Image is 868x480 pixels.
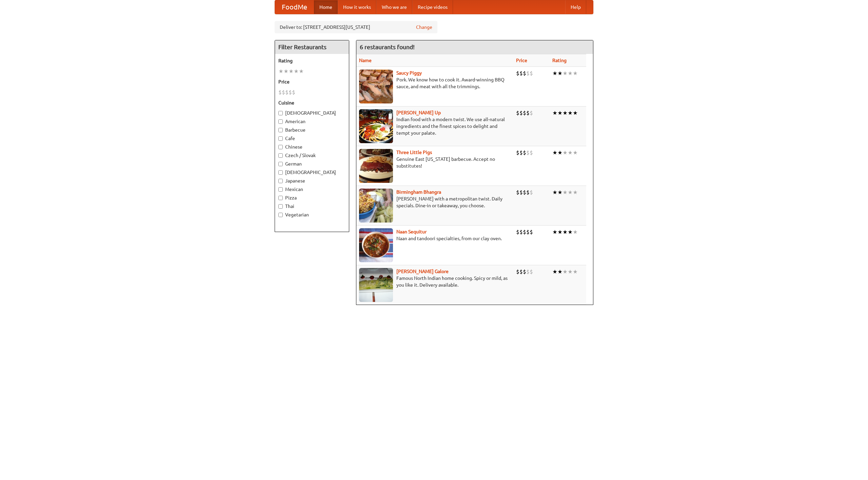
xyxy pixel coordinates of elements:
[282,89,285,96] li: $
[530,228,533,236] li: $
[557,109,563,117] li: ★
[573,189,578,196] li: ★
[568,70,573,77] li: ★
[568,189,573,196] li: ★
[523,189,526,196] li: $
[359,58,372,63] a: Name
[568,149,573,156] li: ★
[568,109,573,117] li: ★
[275,40,349,54] h4: Filter Restaurants
[516,228,519,236] li: $
[359,116,511,136] p: Indian food with a modern twist. We use all-natural ingredients and the finest spices to delight ...
[278,186,346,193] label: Mexican
[396,229,427,234] b: Naan Sequitur
[552,228,557,236] li: ★
[278,118,346,125] label: American
[530,189,533,196] li: $
[292,89,295,96] li: $
[278,128,283,132] input: Barbecue
[359,109,393,143] img: curryup.jpg
[412,0,453,14] a: Recipe videos
[359,235,511,242] p: Naan and tandoori specialties, from our clay oven.
[516,268,519,275] li: $
[526,109,530,117] li: $
[278,57,346,64] h5: Rating
[278,204,283,209] input: Thai
[573,149,578,156] li: ★
[530,149,533,156] li: $
[278,127,346,133] label: Barbecue
[278,153,283,158] input: Czech / Slovak
[275,21,437,33] div: Deliver to: [STREET_ADDRESS][US_STATE]
[519,228,523,236] li: $
[278,203,346,210] label: Thai
[278,136,283,141] input: Cafe
[294,68,299,75] li: ★
[359,275,511,288] p: Famous North Indian home cooking. Spicy or mild, as you like it. Delivery available.
[278,68,283,75] li: ★
[299,68,304,75] li: ★
[338,0,376,14] a: How it works
[359,228,393,262] img: naansequitur.jpg
[359,76,511,90] p: Pork. We know how to cook it. Award-winning BBQ sauce, and meat with all the trimmings.
[359,70,393,103] img: saucy.jpg
[283,68,289,75] li: ★
[519,189,523,196] li: $
[516,189,519,196] li: $
[552,58,567,63] a: Rating
[573,268,578,275] li: ★
[278,170,283,175] input: [DEMOGRAPHIC_DATA]
[359,268,393,302] img: currygalore.jpg
[516,149,519,156] li: $
[359,189,393,223] img: bhangra.jpg
[563,189,568,196] li: ★
[530,268,533,275] li: $
[519,109,523,117] li: $
[278,152,346,159] label: Czech / Slovak
[360,44,415,50] ng-pluralize: 6 restaurants found!
[526,149,530,156] li: $
[289,89,292,96] li: $
[523,228,526,236] li: $
[557,149,563,156] li: ★
[568,228,573,236] li: ★
[552,268,557,275] li: ★
[275,0,314,14] a: FoodMe
[376,0,412,14] a: Who we are
[314,0,338,14] a: Home
[285,89,289,96] li: $
[563,268,568,275] li: ★
[563,149,568,156] li: ★
[516,109,519,117] li: $
[416,24,432,31] a: Change
[359,195,511,209] p: [PERSON_NAME] with a metropolitan twist. Daily specials. Dine-in or takeaway, you choose.
[278,179,283,183] input: Japanese
[516,58,527,63] a: Price
[278,99,346,106] h5: Cuisine
[526,268,530,275] li: $
[563,228,568,236] li: ★
[557,228,563,236] li: ★
[278,169,346,176] label: [DEMOGRAPHIC_DATA]
[526,70,530,77] li: $
[563,109,568,117] li: ★
[573,228,578,236] li: ★
[396,189,441,195] a: Birmingham Bhangra
[519,149,523,156] li: $
[396,110,441,115] a: [PERSON_NAME] Up
[519,70,523,77] li: $
[573,109,578,117] li: ★
[557,70,563,77] li: ★
[396,70,422,76] a: Saucy Piggy
[568,268,573,275] li: ★
[396,269,449,274] a: [PERSON_NAME] Galore
[396,150,432,155] a: Three Little Pigs
[523,109,526,117] li: $
[565,0,586,14] a: Help
[278,110,346,116] label: [DEMOGRAPHIC_DATA]
[530,109,533,117] li: $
